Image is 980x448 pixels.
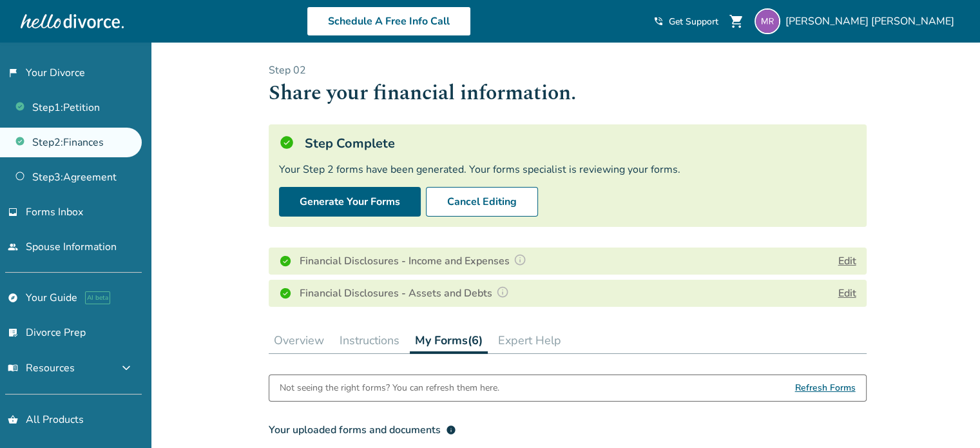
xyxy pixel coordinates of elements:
div: Your uploaded forms and documents [269,422,456,438]
button: Edit [838,286,856,301]
span: shopping_cart [729,14,744,29]
img: Question Mark [496,286,509,298]
span: Refresh Forms [795,375,856,401]
a: Schedule A Free Info Call [307,6,471,36]
h4: Financial Disclosures - Assets and Debts [300,285,513,302]
div: Not seeing the right forms? You can refresh them here. [280,375,499,401]
span: menu_book [8,363,18,373]
span: [PERSON_NAME] [PERSON_NAME] [785,14,959,28]
span: info [446,425,456,435]
span: flag_2 [8,68,18,78]
button: Instructions [334,327,405,353]
h4: Financial Disclosures - Income and Expenses [300,253,530,269]
button: My Forms(6) [410,327,488,354]
a: phone_in_talkGet Support [653,15,718,28]
button: Edit [838,253,856,269]
span: AI beta [85,291,110,304]
span: people [8,242,18,252]
div: Your Step 2 forms have been generated. Your forms specialist is reviewing your forms. [279,162,856,177]
iframe: Chat Widget [916,386,980,448]
img: michael.rager57@gmail.com [754,8,780,34]
h5: Step Complete [305,135,395,152]
span: list_alt_check [8,327,18,338]
span: expand_more [119,360,134,376]
img: Completed [279,255,292,268]
span: phone_in_talk [653,16,664,26]
span: Resources [8,361,75,375]
button: Expert Help [493,327,566,353]
span: inbox [8,207,18,217]
span: explore [8,293,18,303]
span: Forms Inbox [26,205,83,219]
span: shopping_basket [8,414,18,425]
button: Cancel Editing [426,187,538,217]
p: Step 0 2 [269,63,867,77]
h1: Share your financial information. [269,77,867,109]
button: Generate Your Forms [279,187,421,217]
span: Get Support [669,15,718,28]
img: Question Mark [514,253,526,266]
button: Overview [269,327,329,353]
img: Completed [279,287,292,300]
